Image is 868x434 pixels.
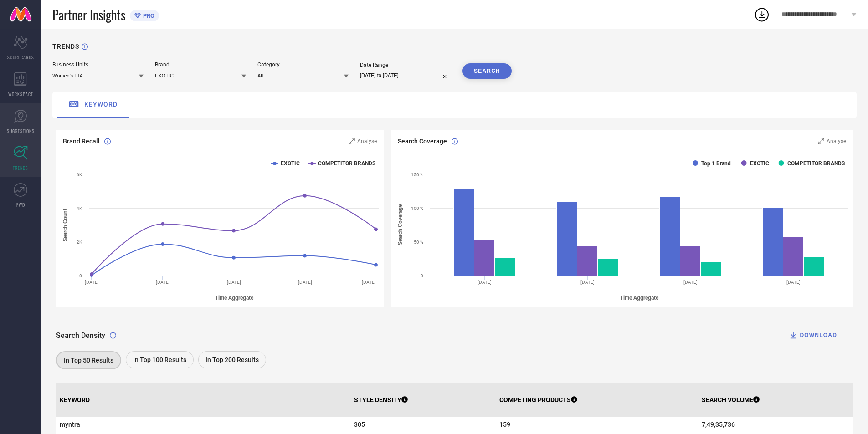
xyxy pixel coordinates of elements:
[349,138,355,144] svg: Zoom
[750,160,769,167] text: EXOTIC
[77,172,82,177] text: 6K
[777,326,848,344] button: DOWNLOAD
[155,61,246,68] div: Brand
[397,204,403,245] tspan: Search Coverage
[281,160,300,167] text: EXOTIC
[580,280,595,285] text: [DATE]
[77,206,82,211] text: 4K
[462,63,512,79] button: SEARCH
[16,201,25,208] span: FWD
[789,331,837,340] div: DOWNLOAD
[13,164,28,171] span: TRENDS
[354,396,408,403] p: STYLE DENSITY
[8,91,33,97] span: WORKSPACE
[77,240,82,245] text: 2K
[52,5,125,24] span: Partner Insights
[702,421,849,428] span: 7,49,35,736
[63,138,100,145] span: Brand Recall
[754,6,770,23] div: Open download list
[62,209,68,241] tspan: Search Count
[360,62,451,68] div: Date Range
[7,128,35,134] span: SUGGESTIONS
[362,280,376,285] text: [DATE]
[52,43,79,50] h1: TRENDS
[683,280,698,285] text: [DATE]
[227,280,241,285] text: [DATE]
[141,12,154,19] span: PRO
[298,280,312,285] text: [DATE]
[414,240,423,245] text: 50 %
[411,206,423,211] text: 100 %
[620,295,659,301] tspan: Time Aggregate
[702,396,760,403] p: SEARCH VOLUME
[79,273,82,278] text: 0
[318,160,375,167] text: COMPETITOR BRANDS
[357,138,377,144] span: Analyse
[257,61,349,68] div: Category
[827,138,846,144] span: Analyse
[701,160,731,167] text: Top 1 Brand
[421,273,423,278] text: 0
[786,280,801,285] text: [DATE]
[354,421,492,428] span: 305
[205,356,259,363] span: In Top 200 Results
[60,421,347,428] span: myntra
[499,421,694,428] span: 159
[84,101,118,108] span: keyword
[7,54,34,61] span: SCORECARDS
[787,160,845,167] text: COMPETITOR BRANDS
[360,71,451,80] input: Select date range
[215,295,254,301] tspan: Time Aggregate
[478,280,492,285] text: [DATE]
[411,172,423,177] text: 150 %
[156,280,170,285] text: [DATE]
[499,396,577,403] p: COMPETING PRODUCTS
[85,280,99,285] text: [DATE]
[56,383,350,417] th: KEYWORD
[52,61,144,68] div: Business Units
[398,138,447,145] span: Search Coverage
[818,138,824,144] svg: Zoom
[56,331,105,340] span: Search Density
[133,356,186,363] span: In Top 100 Results
[64,357,113,364] span: In Top 50 Results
